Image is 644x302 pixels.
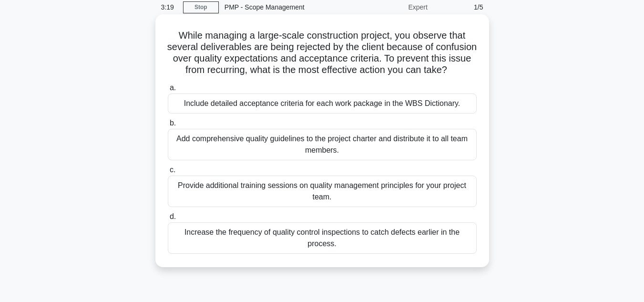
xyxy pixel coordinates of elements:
span: b. [170,119,176,127]
span: a. [170,83,176,92]
div: Add comprehensive quality guidelines to the project charter and distribute it to all team members. [168,129,477,160]
span: d. [170,212,176,220]
h5: While managing a large-scale construction project, you observe that several deliverables are bein... [167,30,478,76]
div: Include detailed acceptance criteria for each work package in the WBS Dictionary. [168,94,477,114]
div: Increase the frequency of quality control inspections to catch defects earlier in the process. [168,222,477,254]
div: Provide additional training sessions on quality management principles for your project team. [168,176,477,207]
span: c. [170,166,175,174]
a: Stop [183,1,219,13]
